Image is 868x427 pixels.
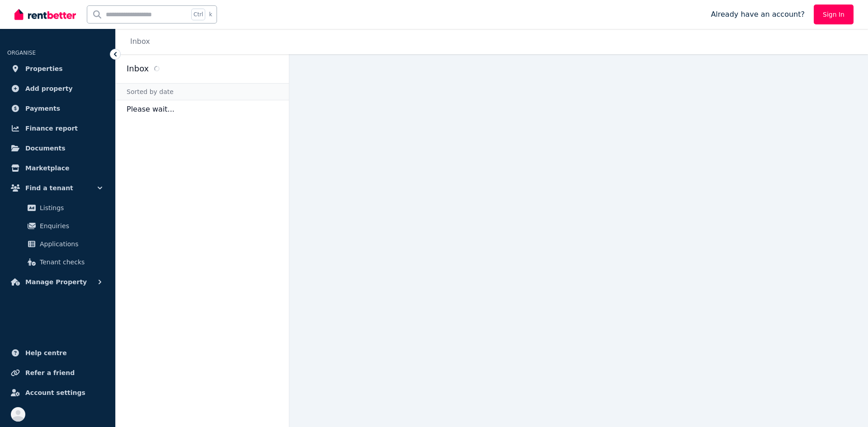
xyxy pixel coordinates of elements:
[209,11,212,18] span: k
[127,62,149,75] h2: Inbox
[7,139,108,157] a: Documents
[130,37,150,46] a: Inbox
[11,199,104,217] a: Listings
[25,103,60,114] span: Payments
[25,183,73,193] span: Find a tenant
[7,344,108,362] a: Help centre
[40,221,101,231] span: Enquiries
[7,384,108,402] a: Account settings
[25,83,73,94] span: Add property
[25,123,78,134] span: Finance report
[7,119,108,137] a: Finance report
[25,277,87,287] span: Manage Property
[191,9,205,20] span: Ctrl
[7,50,36,56] span: ORGANISE
[711,9,805,20] span: Already have an account?
[25,367,75,378] span: Refer a friend
[11,217,104,235] a: Enquiries
[40,202,101,213] span: Listings
[25,387,85,398] span: Account settings
[116,100,289,118] p: Please wait...
[11,253,104,271] a: Tenant checks
[7,60,108,78] a: Properties
[7,179,108,197] button: Find a tenant
[11,235,104,253] a: Applications
[7,99,108,117] a: Payments
[25,143,66,154] span: Documents
[40,257,101,267] span: Tenant checks
[14,8,76,21] img: RentBetter
[814,5,854,24] a: Sign In
[7,273,108,291] button: Manage Property
[7,364,108,382] a: Refer a friend
[7,80,108,98] a: Add property
[116,29,161,54] nav: Breadcrumb
[25,347,67,358] span: Help centre
[40,239,101,249] span: Applications
[25,63,63,74] span: Properties
[116,83,289,100] div: Sorted by date
[25,163,69,174] span: Marketplace
[7,159,108,177] a: Marketplace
